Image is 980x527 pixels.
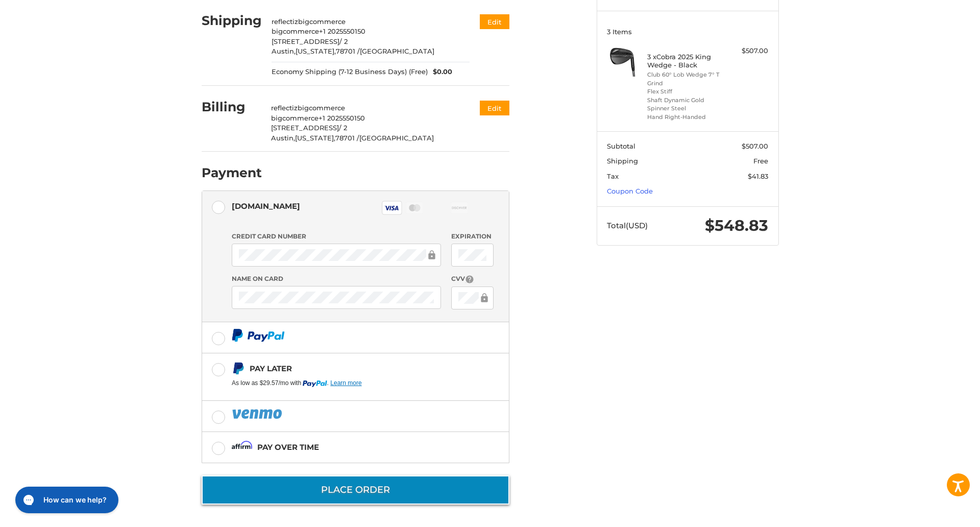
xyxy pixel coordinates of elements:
[336,47,360,55] span: 78701 /
[480,101,509,115] button: Edit
[359,134,434,142] span: [GEOGRAPHIC_DATA]
[339,37,348,45] span: / 2
[33,12,96,22] h2: How can we help?
[271,134,295,142] span: Austin,
[647,87,725,96] li: Flex Stiff
[232,274,441,283] label: Name on Card
[607,187,653,195] a: Coupon Code
[232,232,441,241] label: Credit Card Number
[480,14,509,29] button: Edit
[232,198,300,214] div: [DOMAIN_NAME]
[272,37,339,45] span: [STREET_ADDRESS]
[339,124,347,132] span: / 2
[232,379,445,388] iframe: PayPal Message 1
[705,216,768,235] span: $548.83
[271,104,298,112] span: reflectiz
[295,134,335,142] span: [US_STATE],
[607,221,648,230] span: Total (USD)
[202,13,262,29] h2: Shipping
[202,165,262,181] h2: Payment
[607,172,619,180] span: Tax
[728,46,768,56] div: $507.00
[298,17,346,26] span: bigcommerce
[232,362,244,375] img: Pay Later icon
[451,274,494,284] label: CVV
[647,70,725,87] li: Club 60° Lob Wedge 7° T Grind
[250,360,445,377] div: Pay Later
[647,113,725,122] li: Hand Right-Handed
[5,4,108,30] button: Gorgias live chat
[428,67,452,77] span: $0.00
[272,47,296,55] span: Austin,
[271,124,339,132] span: [STREET_ADDRESS]
[232,441,252,453] img: Affirm icon
[607,142,635,150] span: Subtotal
[318,114,365,122] span: +1 2025550150
[335,134,359,142] span: 78701 /
[647,53,725,69] h4: 3 x Cobra 2025 King Wedge - Black
[257,439,319,456] div: Pay over time
[647,96,725,113] li: Shaft Dynamic Gold Spinner Steel
[296,47,336,55] span: [US_STATE],
[451,232,494,241] label: Expiration
[607,157,638,165] span: Shipping
[272,67,428,77] span: Economy Shipping (7-12 Business Days) (Free)
[742,142,768,150] span: $507.00
[202,475,509,505] button: Place Order
[753,157,768,165] span: Free
[360,47,434,55] span: [GEOGRAPHIC_DATA]
[319,27,365,35] span: +1 2025550150
[202,99,261,115] h2: Billing
[607,28,768,36] h3: 3 Items
[232,408,284,420] img: PayPal icon
[272,17,298,26] span: reflectiz
[232,329,285,342] img: PayPal icon
[271,114,318,122] span: bigcommerce
[298,104,345,112] span: bigcommerce
[748,172,768,180] span: $41.83
[272,27,319,35] span: bigcommerce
